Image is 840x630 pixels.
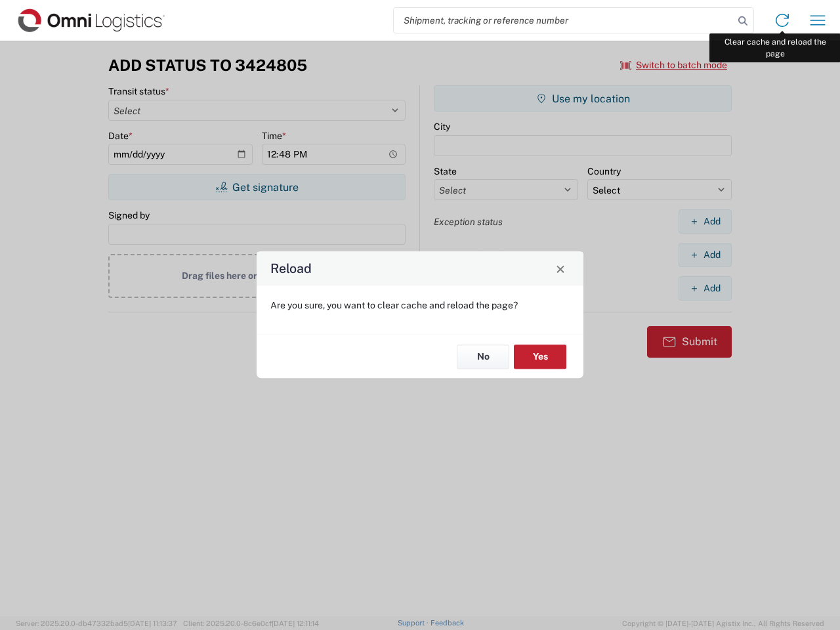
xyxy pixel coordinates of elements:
input: Shipment, tracking or reference number [394,8,734,33]
button: No [457,345,509,369]
p: Are you sure, you want to clear cache and reload the page? [270,299,570,311]
button: Close [551,259,570,278]
h4: Reload [270,259,312,278]
button: Yes [514,345,566,369]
